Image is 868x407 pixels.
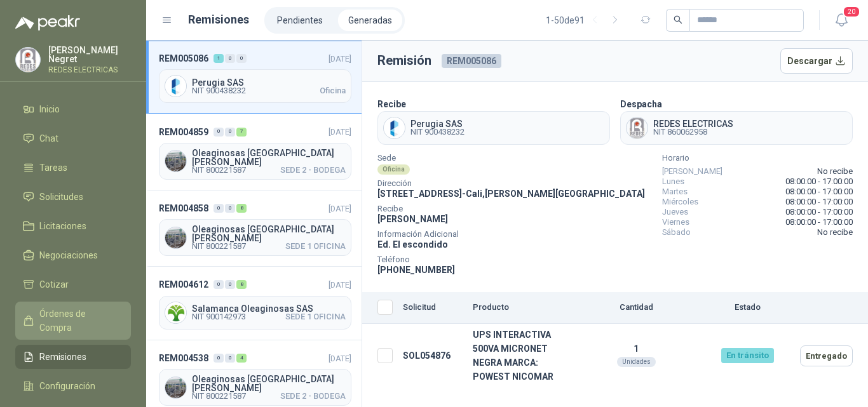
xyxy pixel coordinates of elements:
[377,51,431,70] h3: Remisión
[15,243,131,267] a: Negociaciones
[662,166,722,177] span: [PERSON_NAME]
[39,350,86,364] span: Remisiones
[817,166,853,177] span: No recibe
[377,214,448,224] span: [PERSON_NAME]
[214,54,224,63] div: 1
[468,324,573,388] td: UPS INTERACTIVA 500VA MICRONET NEGRA MARCA: POWEST NICOMAR
[15,156,131,180] a: Tareas
[785,197,853,207] span: 08:00:00 - 17:00:00
[146,41,362,114] a: REM005086100[DATE] Company LogoPerugia SASNIT 900438232Oficina
[39,248,98,262] span: Negociaciones
[653,128,733,136] span: NIT 860062958
[780,48,853,74] button: Descargar
[236,354,247,363] div: 4
[15,302,131,340] a: Órdenes de Compra
[192,392,246,400] span: NIT 800221587
[377,180,645,187] span: Dirección
[674,15,682,24] span: search
[785,177,853,187] span: 08:00:00 - 17:00:00
[165,150,186,171] img: Company Logo
[280,166,346,174] span: SEDE 2 - BODEGA
[39,379,95,393] span: Configuración
[146,114,362,190] a: REM004859007[DATE] Company LogoOleaginosas [GEOGRAPHIC_DATA][PERSON_NAME]NIT 800221587SEDE 2 - BO...
[165,227,186,248] img: Company Logo
[329,354,351,363] span: [DATE]
[377,265,455,275] span: [PHONE_NUMBER]
[329,127,351,137] span: [DATE]
[225,128,235,137] div: 0
[377,99,406,109] b: Recibe
[700,292,795,324] th: Estado
[192,304,346,313] span: Salamanca Oleaginosas SAS
[377,257,645,263] span: Teléfono
[236,128,247,137] div: 7
[653,119,733,128] span: REDES ELECTRICAS
[214,280,224,289] div: 0
[15,126,131,150] a: Chat
[617,357,656,367] div: Unidades
[573,292,700,324] th: Cantidad
[338,10,402,31] a: Generadas
[398,324,468,388] td: SOL054876
[468,292,573,324] th: Producto
[159,277,208,291] span: REM004612
[192,225,346,243] span: Oleaginosas [GEOGRAPHIC_DATA][PERSON_NAME]
[721,348,774,363] div: En tránsito
[377,239,448,250] span: Ed. El escondido
[377,164,410,175] div: Oficina
[662,217,689,227] span: Viernes
[280,392,346,400] span: SEDE 2 - BODEGA
[627,117,648,138] img: Company Logo
[192,149,346,166] span: Oleaginosas [GEOGRAPHIC_DATA][PERSON_NAME]
[48,46,131,63] p: [PERSON_NAME] Negret
[785,187,853,197] span: 08:00:00 - 17:00:00
[620,99,662,109] b: Despacha
[384,117,405,138] img: Company Logo
[267,10,333,31] a: Pendientes
[800,345,853,366] button: Entregado
[165,377,186,398] img: Company Logo
[830,9,853,32] button: 20
[192,87,246,95] span: NIT 900438232
[39,219,86,233] span: Licitaciones
[39,131,58,145] span: Chat
[39,277,69,291] span: Cotizar
[843,6,860,18] span: 20
[39,102,60,116] span: Inicio
[662,227,691,237] span: Sábado
[236,54,247,63] div: 0
[15,185,131,209] a: Solicitudes
[785,217,853,227] span: 08:00:00 - 17:00:00
[214,128,224,137] div: 0
[165,302,186,323] img: Company Logo
[192,166,246,174] span: NIT 800221587
[159,351,208,365] span: REM004538
[192,78,346,87] span: Perugia SAS
[377,206,645,212] span: Recibe
[410,119,465,128] span: Perugia SAS
[285,243,346,250] span: SEDE 1 OFICINA
[159,201,208,215] span: REM004858
[329,204,351,213] span: [DATE]
[192,243,246,250] span: NIT 800221587
[214,204,224,213] div: 0
[662,197,698,207] span: Miércoles
[146,190,362,267] a: REM004858008[DATE] Company LogoOleaginosas [GEOGRAPHIC_DATA][PERSON_NAME]NIT 800221587SEDE 1 OFICINA
[285,313,346,321] span: SEDE 1 OFICINA
[15,214,131,238] a: Licitaciones
[320,87,346,95] span: Oficina
[165,76,186,97] img: Company Logo
[410,128,465,136] span: NIT 900438232
[146,267,362,340] a: REM004612008[DATE] Company LogoSalamanca Oleaginosas SASNIT 900142973SEDE 1 OFICINA
[225,54,235,63] div: 0
[225,354,235,363] div: 0
[15,345,131,369] a: Remisiones
[225,204,235,213] div: 0
[377,231,645,237] span: Información Adicional
[236,280,247,289] div: 8
[700,324,795,388] td: En tránsito
[192,375,346,392] span: Oleaginosas [GEOGRAPHIC_DATA][PERSON_NAME]
[817,227,853,237] span: No recibe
